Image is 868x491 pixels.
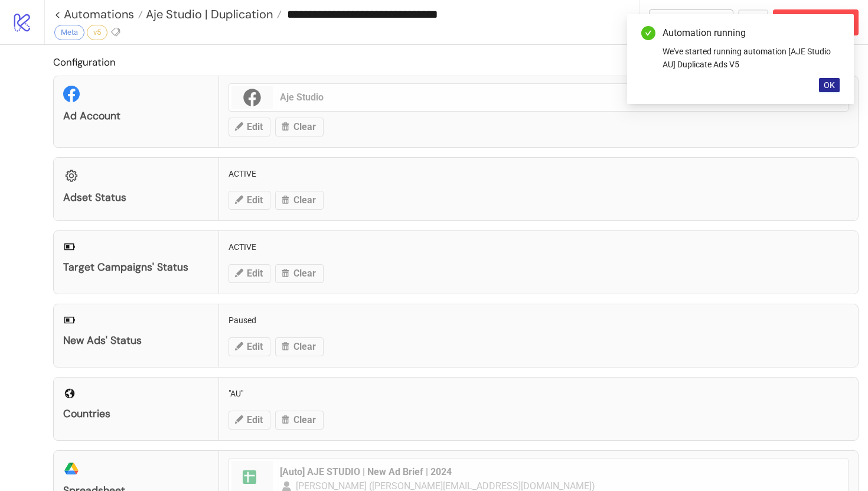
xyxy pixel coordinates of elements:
[649,9,734,35] button: To Builder
[819,78,840,92] button: OK
[773,9,859,35] button: Abort Run
[53,54,859,70] h2: Configuration
[87,25,107,40] div: v5
[663,45,840,71] div: We've started running automation [AJE Studio AU] Duplicate Ads V5
[641,26,655,40] span: check-circle
[54,25,84,40] div: Meta
[738,9,768,35] button: ...
[143,6,273,22] span: Aje Studio | Duplication
[824,80,835,90] span: OK
[143,8,282,20] a: Aje Studio | Duplication
[663,26,840,40] div: Automation running
[54,8,143,20] a: < Automations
